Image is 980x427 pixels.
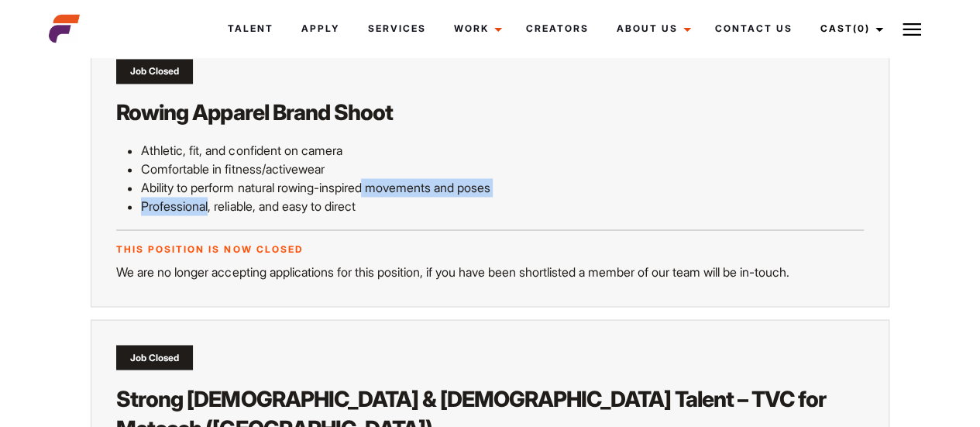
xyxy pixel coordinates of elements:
[439,8,511,50] a: Work
[511,8,602,50] a: Creators
[116,263,863,281] p: We are no longer accepting applications for this position, if you have been shortlisted a member ...
[852,22,869,34] span: (0)
[214,8,287,50] a: Talent
[49,13,80,44] img: cropped-aefm-brand-fav-22-square.png
[116,59,193,84] div: Job Closed
[141,178,863,197] p: Ability to perform natural rowing-inspired movements and poses
[700,8,806,50] a: Contact Us
[116,345,193,370] div: Job Closed
[116,98,863,127] h2: Rowing Apparel Brand Shoot
[903,20,921,39] img: Burger icon
[141,160,863,178] p: Comfortable in fitness/activewear
[141,141,863,160] p: Athletic, fit, and confident on camera
[353,8,439,50] a: Services
[602,8,700,50] a: About Us
[287,8,353,50] a: Apply
[806,8,892,50] a: Cast(0)
[116,243,863,257] p: This position is now closed
[141,197,863,215] p: Professional, reliable, and easy to direct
